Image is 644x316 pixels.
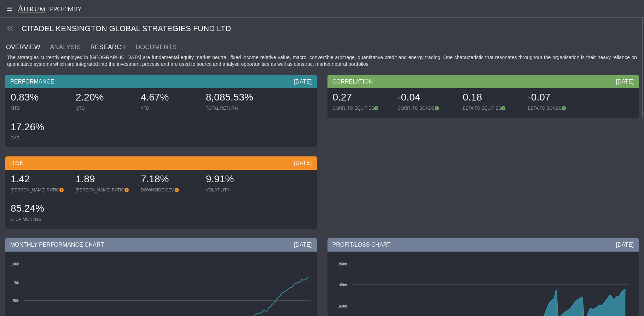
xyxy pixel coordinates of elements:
[11,262,19,266] text: 100k
[338,304,347,308] text: 160m
[5,156,317,170] div: RISK
[141,172,199,187] div: 7.18%
[327,75,639,88] div: CORRELATION
[327,238,639,252] div: PROFIT/LOSS CHART
[5,238,317,252] div: MONTHLY PERFORMANCE CHART
[76,187,134,193] div: [PERSON_NAME] RATIO
[5,75,317,88] div: PERFORMANCE
[1,18,644,40] div: CITADEL KENSINGTON GLOBAL STRATEGIES FUND LTD.
[49,40,89,54] a: ANALYSIS
[206,105,264,111] div: TOTAL RETURN
[338,262,347,266] text: 200m
[11,202,69,217] div: 85.24%
[18,5,81,14] img: Aurum-Proximity%20white.svg
[141,105,199,111] div: YTD
[463,105,521,111] div: BETA TO EQUITIES
[11,105,69,111] div: MTD
[13,299,19,303] text: 50k
[5,54,639,68] div: The strategies currently employed in [GEOGRAPHIC_DATA] are fundamental equity market neutral, fix...
[76,105,134,111] div: QTD
[135,40,186,54] a: DOCUMENTS
[398,105,456,111] div: CORR. TO BONDS
[11,172,69,187] div: 1.42
[294,78,312,86] div: [DATE]
[463,91,521,105] div: 0.18
[294,159,312,167] div: [DATE]
[206,187,264,193] div: VOLATILITY
[13,281,19,285] text: 75k
[398,91,456,105] div: -0.04
[333,105,391,111] div: CORR. TO EQUITIES
[76,92,104,103] span: 2.20%
[11,120,69,135] div: 17.26%
[206,172,264,187] div: 9.91%
[11,187,69,193] div: [PERSON_NAME] RATIO
[11,217,69,222] div: % UP MONTHS
[141,91,199,105] div: 4.67%
[141,187,199,193] div: DOWNSIDE DEV.
[206,91,264,105] div: 8,085.53%
[528,91,586,105] div: -0.07
[5,40,49,54] a: OVERVIEW
[616,78,634,86] div: [DATE]
[528,105,586,111] div: BETA TO BONDS
[11,92,39,103] span: 0.83%
[11,135,69,141] div: CAR
[76,172,134,187] div: 1.89
[333,92,352,103] span: 0.27
[294,241,312,249] div: [DATE]
[90,40,135,54] a: RESEARCH
[616,241,634,249] div: [DATE]
[338,283,347,287] text: 180m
